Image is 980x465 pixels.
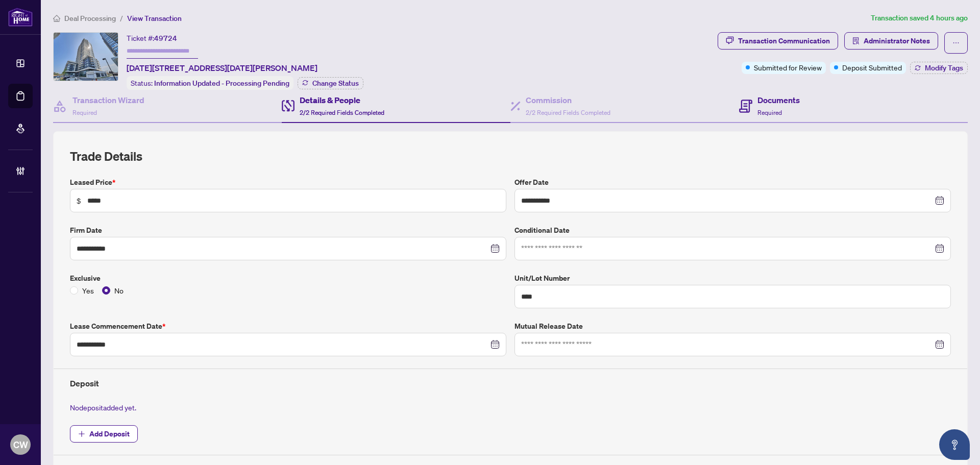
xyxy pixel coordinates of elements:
[757,109,782,116] span: Required
[70,403,136,412] span: No deposit added yet.
[70,425,138,443] button: Add Deposit
[154,34,177,43] span: 49724
[127,14,182,23] span: View Transaction
[300,109,384,116] span: 2/2 Required Fields Completed
[738,33,830,49] div: Transaction Communication
[70,273,506,284] label: Exclusive
[871,12,968,24] article: Transaction saved 4 hours ago
[54,33,118,81] img: IMG-E12353453_1.jpg
[757,94,800,106] h4: Documents
[64,14,116,23] span: Deal Processing
[754,62,822,73] span: Submitted for Review
[526,109,610,116] span: 2/2 Required Fields Completed
[154,79,289,88] span: Information Updated - Processing Pending
[526,94,610,106] h4: Commission
[514,177,951,188] label: Offer Date
[72,94,144,106] h4: Transaction Wizard
[13,437,28,452] span: CW
[844,32,938,50] button: Administrator Notes
[842,62,902,73] span: Deposit Submitted
[72,109,97,116] span: Required
[127,76,293,90] div: Status:
[70,177,506,188] label: Leased Price
[514,321,951,332] label: Mutual Release Date
[127,32,177,44] div: Ticket #:
[718,32,838,50] button: Transaction Communication
[70,148,951,164] h2: Trade Details
[939,429,970,460] button: Open asap
[120,12,123,24] li: /
[70,377,951,389] h4: Deposit
[110,285,128,296] span: No
[514,225,951,236] label: Conditional Date
[300,94,384,106] h4: Details & People
[77,195,81,206] span: $
[298,77,363,89] button: Change Status
[78,430,85,437] span: plus
[925,64,963,71] span: Modify Tags
[910,62,968,74] button: Modify Tags
[514,273,951,284] label: Unit/Lot Number
[70,225,506,236] label: Firm Date
[312,80,359,87] span: Change Status
[852,37,860,44] span: solution
[78,285,98,296] span: Yes
[70,321,506,332] label: Lease Commencement Date
[8,8,33,27] img: logo
[89,426,130,442] span: Add Deposit
[53,15,60,22] span: home
[864,33,930,49] span: Administrator Notes
[952,39,960,46] span: ellipsis
[127,62,317,74] span: [DATE][STREET_ADDRESS][DATE][PERSON_NAME]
